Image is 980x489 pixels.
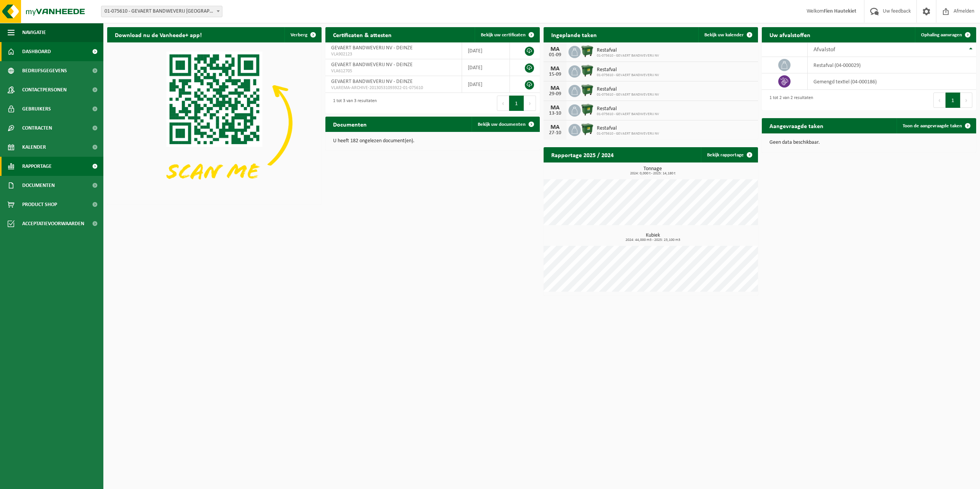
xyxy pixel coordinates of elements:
[547,85,563,91] div: MA
[524,96,536,111] button: Next
[481,32,526,37] span: Bekijk uw certificaten
[597,125,659,132] span: Restafval
[101,6,222,17] span: 01-075610 - GEVAERT BANDWEVERIJ NV - DEINZE
[497,96,509,111] button: Previous
[547,124,563,130] div: MA
[462,76,510,93] td: [DATE]
[478,122,526,127] span: Bekijk uw documenten
[597,54,659,58] span: 01-075610 - GEVAERT BANDWEVERIJ NV
[22,119,52,138] span: Contracten
[475,27,539,42] a: Bekijk uw certificaten
[808,57,976,73] td: restafval (04-000029)
[762,118,831,133] h2: Aangevraagde taken
[331,68,456,74] span: VLA612705
[472,117,539,132] a: Bekijk uw documenten
[107,42,322,203] img: Download de VHEPlus App
[325,117,374,132] h2: Documenten
[597,93,659,97] span: 01-075610 - GEVAERT BANDWEVERIJ NV
[769,140,969,145] p: Geen data beschikbaar.
[581,123,594,136] img: WB-1100-HPE-GN-01
[22,80,67,99] span: Contactpersonen
[462,42,510,59] td: [DATE]
[107,27,209,42] h2: Download nu de Vanheede+ app!
[597,73,659,78] span: 01-075610 - GEVAERT BANDWEVERIJ NV
[547,130,563,136] div: 27-10
[331,79,413,84] span: GEVAERT BANDWEVERIJ NV - DEINZE
[547,66,563,72] div: MA
[22,23,46,42] span: Navigatie
[544,147,621,162] h2: Rapportage 2025 / 2024
[284,27,321,42] button: Verberg
[22,42,51,61] span: Dashboard
[22,157,52,176] span: Rapportage
[22,195,57,214] span: Product Shop
[813,47,835,53] span: Afvalstof
[933,93,946,108] button: Previous
[597,112,659,117] span: 01-075610 - GEVAERT BANDWEVERIJ NV
[597,132,659,136] span: 01-075610 - GEVAERT BANDWEVERIJ NV
[597,47,659,54] span: Restafval
[547,72,563,77] div: 15-09
[921,32,962,37] span: Ophaling aanvragen
[547,233,758,242] h3: Kubiek
[325,27,399,42] h2: Certificaten & attesten
[698,27,757,42] a: Bekijk uw kalender
[547,105,563,111] div: MA
[547,166,758,175] h3: Tonnage
[915,27,975,42] a: Ophaling aanvragen
[704,32,744,37] span: Bekijk uw kalender
[824,8,856,14] strong: Fien Hautekiet
[547,238,758,242] span: 2024: 44,000 m3 - 2025: 23,100 m3
[462,59,510,76] td: [DATE]
[101,6,222,17] span: 01-075610 - GEVAERT BANDWEVERIJ NV - DEINZE
[766,92,813,109] div: 1 tot 2 van 2 resultaten
[597,86,659,93] span: Restafval
[22,176,55,195] span: Documenten
[547,52,563,58] div: 01-09
[581,45,594,58] img: WB-1100-HPE-GN-01
[331,85,456,91] span: VLAREMA-ARCHIVE-20130531093922-01-075610
[547,111,563,116] div: 13-10
[581,84,594,97] img: WB-1100-HPE-GN-01
[808,73,976,90] td: gemengd textiel (04-000186)
[331,62,413,68] span: GEVAERT BANDWEVERIJ NV - DEINZE
[331,45,413,51] span: GEVAERT BANDWEVERIJ NV - DEINZE
[547,172,758,175] span: 2024: 0,000 t - 2025: 14,180 t
[581,64,594,77] img: WB-1100-HPE-GN-01
[509,96,524,111] button: 1
[22,99,51,119] span: Gebruikers
[547,46,563,52] div: MA
[903,123,962,128] span: Toon de aangevraagde taken
[22,214,84,233] span: Acceptatievoorwaarden
[22,61,67,80] span: Bedrijfsgegevens
[291,32,307,37] span: Verberg
[329,95,377,112] div: 1 tot 3 van 3 resultaten
[946,93,960,108] button: 1
[22,138,46,157] span: Kalender
[581,103,594,116] img: WB-1100-HPE-GN-01
[547,91,563,97] div: 29-09
[597,106,659,112] span: Restafval
[960,93,972,108] button: Next
[897,118,975,133] a: Toon de aangevraagde taken
[762,27,818,42] h2: Uw afvalstoffen
[544,27,604,42] h2: Ingeplande taken
[331,51,456,57] span: VLA902123
[597,67,659,73] span: Restafval
[701,147,757,162] a: Bekijk rapportage
[333,138,532,144] p: U heeft 182 ongelezen document(en).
